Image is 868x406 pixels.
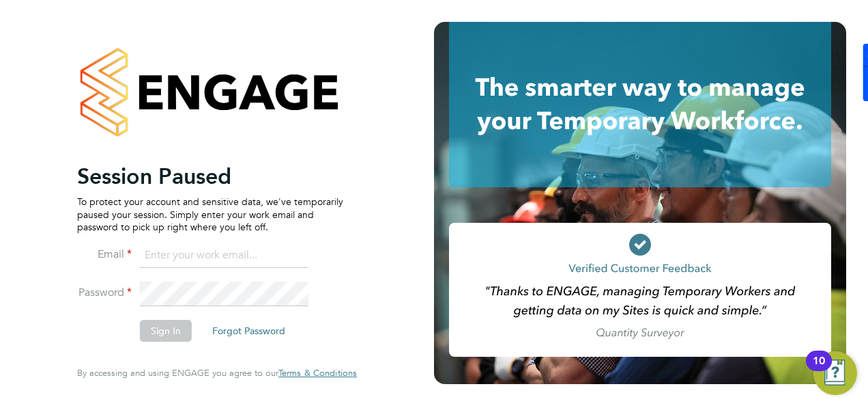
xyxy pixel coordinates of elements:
[77,163,343,190] h2: Session Paused
[140,243,308,268] input: Enter your work email...
[77,367,357,379] span: By accessing and using ENGAGE you agree to our
[813,361,825,379] div: 10
[278,368,357,379] a: Terms & Conditions
[201,320,296,342] button: Forgot Password
[140,320,192,342] button: Sign In
[813,351,857,395] button: Open Resource Center, 10 new notifications
[77,247,132,262] label: Email
[77,286,132,300] label: Password
[278,367,357,379] span: Terms & Conditions
[77,195,343,233] p: To protect your account and sensitive data, we've temporarily paused your session. Simply enter y...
